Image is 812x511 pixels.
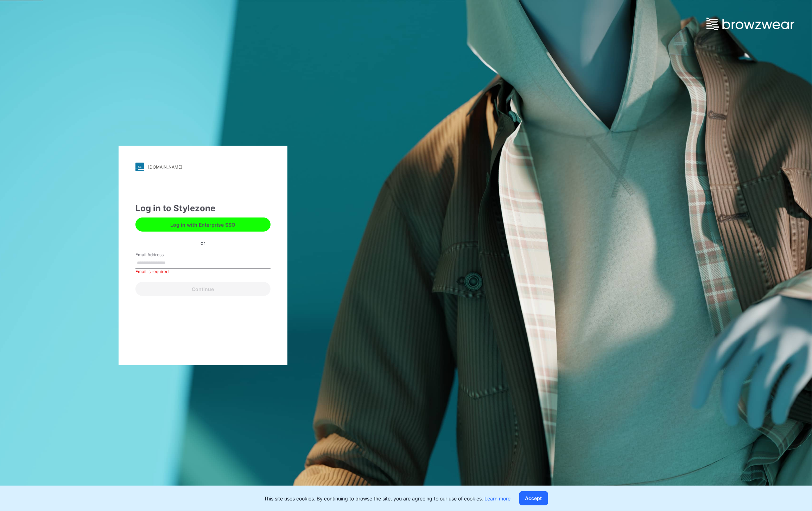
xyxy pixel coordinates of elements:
img: svg+xml;base64,PHN2ZyB3aWR0aD0iMjgiIGhlaWdodD0iMjgiIHZpZXdCb3g9IjAgMCAyOCAyOCIgZmlsbD0ibm9uZSIgeG... [135,163,144,171]
div: or [195,239,211,247]
label: Email Address [135,252,185,258]
img: browzwear-logo.73288ffb.svg [706,18,794,30]
div: [DOMAIN_NAME] [148,164,182,170]
p: This site uses cookies. By continuing to browse the site, you are agreeing to our use of cookies. [264,495,511,502]
button: Accept [519,491,548,505]
button: Log in with Enterprise SSO [135,217,271,232]
div: Log in to Stylezone [135,202,271,215]
div: Email is required [135,269,271,275]
a: Learn more [485,496,511,501]
a: [DOMAIN_NAME] [135,163,271,171]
